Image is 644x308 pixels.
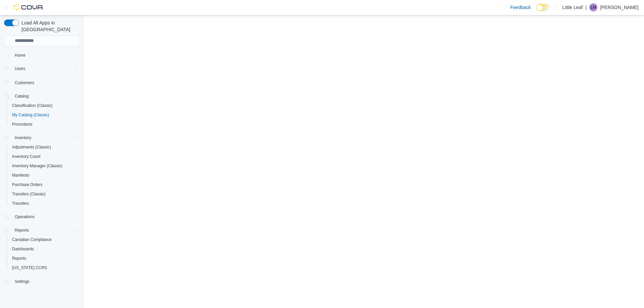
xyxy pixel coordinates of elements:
[12,201,29,206] span: Transfers
[12,51,28,59] a: Home
[585,3,587,11] p: |
[12,237,52,242] span: Canadian Compliance
[12,256,26,261] span: Reports
[9,236,54,244] a: Canadian Compliance
[9,102,80,110] span: Classification (Classic)
[7,120,83,129] button: Promotions
[12,144,51,150] span: Adjustments (Classic)
[15,66,25,71] span: Users
[7,180,83,189] button: Purchase Orders
[9,199,80,207] span: Transfers
[7,235,83,244] button: Canadian Compliance
[7,263,83,272] button: [US_STATE] CCRS
[12,265,47,270] span: [US_STATE] CCRS
[9,190,48,198] a: Transfers (Classic)
[7,101,83,110] button: Classification (Classic)
[12,112,49,118] span: My Catalog (Classic)
[9,152,43,161] a: Inventory Count
[9,162,65,170] a: Inventory Manager (Classic)
[9,162,80,170] span: Inventory Manager (Classic)
[9,190,80,198] span: Transfers (Classic)
[1,91,83,101] button: Catalog
[12,154,41,159] span: Inventory Count
[7,199,83,208] button: Transfers
[510,4,531,11] span: Feedback
[12,51,80,59] span: Home
[7,171,83,180] button: Manifests
[9,254,29,262] a: Reports
[1,133,83,142] button: Inventory
[9,264,80,272] span: Washington CCRS
[12,226,32,234] button: Reports
[12,134,34,142] button: Inventory
[9,111,52,119] a: My Catalog (Classic)
[9,152,80,161] span: Inventory Count
[7,110,83,120] button: My Catalog (Classic)
[536,11,537,11] span: Dark Mode
[1,276,83,286] button: Settings
[12,226,80,234] span: Reports
[7,189,83,199] button: Transfers (Classic)
[15,80,34,85] span: Customers
[9,254,80,262] span: Reports
[15,279,29,284] span: Settings
[9,245,42,253] a: Dashboards
[1,64,83,73] button: Users
[7,254,83,263] button: Reports
[600,3,639,11] p: [PERSON_NAME]
[12,92,80,100] span: Catalog
[12,65,28,73] button: Users
[12,103,53,108] span: Classification (Classic)
[536,4,550,11] input: Dark Mode
[15,228,29,233] span: Reports
[499,1,533,14] a: Feedback
[12,246,39,252] span: Dashboards
[1,212,83,222] button: Operations
[9,120,35,128] a: Promotions
[12,92,31,100] button: Catalog
[1,226,83,235] button: Reports
[15,53,25,58] span: Home
[12,134,80,142] span: Inventory
[12,78,80,86] span: Customers
[12,213,80,221] span: Operations
[9,181,80,189] span: Purchase Orders
[12,182,43,187] span: Purchase Orders
[19,19,80,33] span: Load All Apps in [GEOGRAPHIC_DATA]
[9,102,55,110] a: Classification (Classic)
[7,152,83,161] button: Inventory Count
[9,120,80,128] span: Promotions
[15,94,29,99] span: Catalog
[12,65,80,73] span: Users
[12,277,80,286] span: Settings
[9,245,80,253] span: Dashboards
[589,3,597,11] div: Leanne McPhie
[9,199,32,207] a: Transfers
[9,111,80,119] span: My Catalog (Classic)
[12,79,37,87] a: Customers
[9,143,80,151] span: Adjustments (Classic)
[4,48,80,304] nav: Complex example
[9,236,80,244] span: Canadian Compliance
[9,171,32,179] a: Manifests
[12,122,33,127] span: Promotions
[13,4,44,11] img: Cova
[12,163,62,169] span: Inventory Manager (Classic)
[1,77,83,87] button: Customers
[7,161,83,171] button: Inventory Manager (Classic)
[15,135,31,140] span: Inventory
[9,171,80,179] span: Manifests
[7,142,83,152] button: Adjustments (Classic)
[15,214,35,220] span: Operations
[9,181,45,189] a: Purchase Orders
[9,143,54,151] a: Adjustments (Classic)
[591,3,596,11] span: LM
[12,191,46,197] span: Transfers (Classic)
[12,213,37,221] button: Operations
[7,244,83,254] a: Dashboards
[562,3,583,11] p: Little Leaf
[9,264,50,272] a: [US_STATE] CCRS
[12,278,32,286] a: Settings
[1,50,83,60] button: Home
[12,173,29,178] span: Manifests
